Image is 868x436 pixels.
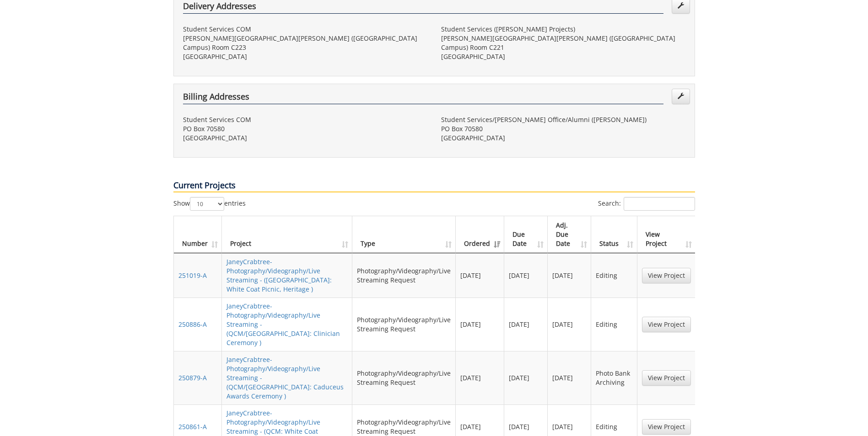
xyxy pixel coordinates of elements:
[183,2,663,14] h4: Delivery Addresses
[591,351,637,404] td: Photo Bank Archiving
[352,253,456,298] td: Photography/Videography/Live Streaming Request
[456,351,504,404] td: [DATE]
[226,302,340,347] a: JaneyCrabtree-Photography/Videography/Live Streaming - (QCM/[GEOGRAPHIC_DATA]: Clinician Ceremony )
[441,115,685,124] p: Student Services/[PERSON_NAME] Office/Alumni ([PERSON_NAME])
[504,351,548,404] td: [DATE]
[178,271,207,280] a: 251019-A
[591,216,637,253] th: Status: activate to sort column ascending
[183,52,427,61] p: [GEOGRAPHIC_DATA]
[548,216,591,253] th: Adj. Due Date: activate to sort column ascending
[456,253,504,298] td: [DATE]
[548,351,591,404] td: [DATE]
[642,419,691,435] a: View Project
[352,298,456,351] td: Photography/Videography/Live Streaming Request
[183,133,427,143] p: [GEOGRAPHIC_DATA]
[174,216,222,253] th: Number: activate to sort column ascending
[642,268,691,283] a: View Project
[173,180,695,192] p: Current Projects
[190,197,224,211] select: Showentries
[183,25,427,34] p: Student Services COM
[222,216,352,253] th: Project: activate to sort column ascending
[456,298,504,351] td: [DATE]
[456,216,504,253] th: Ordered: activate to sort column ascending
[591,298,637,351] td: Editing
[642,370,691,386] a: View Project
[624,197,695,211] input: Search:
[672,89,690,104] a: Edit Addresses
[178,422,207,431] a: 250861-A
[548,298,591,351] td: [DATE]
[504,298,548,351] td: [DATE]
[504,216,548,253] th: Due Date: activate to sort column ascending
[183,115,427,124] p: Student Services COM
[441,34,685,52] p: [PERSON_NAME][GEOGRAPHIC_DATA][PERSON_NAME] ([GEOGRAPHIC_DATA] Campus) Room C221
[598,197,695,211] label: Search:
[441,25,685,34] p: Student Services ([PERSON_NAME] Projects)
[352,351,456,404] td: Photography/Videography/Live Streaming Request
[226,355,344,400] a: JaneyCrabtree-Photography/Videography/Live Streaming - (QCM/[GEOGRAPHIC_DATA]: Caduceus Awards Ce...
[173,197,246,211] label: Show entries
[591,253,637,298] td: Editing
[504,253,548,298] td: [DATE]
[441,124,685,133] p: PO Box 70580
[226,257,332,293] a: JaneyCrabtree-Photography/Videography/Live Streaming - ([GEOGRAPHIC_DATA]: White Coat Picnic, Her...
[548,253,591,298] td: [DATE]
[183,34,427,52] p: [PERSON_NAME][GEOGRAPHIC_DATA][PERSON_NAME] ([GEOGRAPHIC_DATA] Campus) Room C223
[178,373,207,382] a: 250879-A
[183,92,663,104] h4: Billing Addresses
[637,216,695,253] th: View Project: activate to sort column ascending
[183,124,427,133] p: PO Box 70580
[441,52,685,61] p: [GEOGRAPHIC_DATA]
[642,317,691,332] a: View Project
[178,320,207,329] a: 250886-A
[352,216,456,253] th: Type: activate to sort column ascending
[441,133,685,143] p: [GEOGRAPHIC_DATA]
